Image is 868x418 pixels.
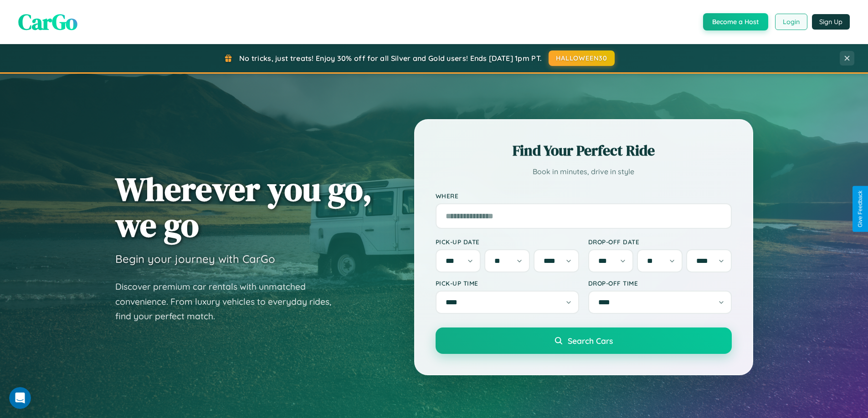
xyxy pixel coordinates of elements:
[703,13,768,30] button: Become a Host
[239,54,542,63] span: No tricks, just treats! Enjoy 30% off for all Silver and Gold users! Ends [DATE] 1pm PT.
[18,7,77,37] span: CarGo
[115,171,372,243] h1: Wherever you go, we go
[568,336,613,346] span: Search Cars
[436,141,732,161] h2: Find Your Perfect Ride
[775,14,807,30] button: Login
[588,238,732,246] label: Drop-off Date
[9,387,31,409] iframe: Intercom live chat
[436,165,732,178] p: Book in minutes, drive in style
[549,50,615,66] button: HALLOWEEN30
[436,279,579,287] label: Pick-up Time
[436,192,732,200] label: Where
[115,252,275,266] h3: Begin your journey with CarGo
[436,327,732,354] button: Search Cars
[115,279,343,324] p: Discover premium car rentals with unmatched convenience. From luxury vehicles to everyday rides, ...
[812,14,850,30] button: Sign Up
[588,279,732,287] label: Drop-off Time
[436,238,579,246] label: Pick-up Date
[857,191,863,227] div: Give Feedback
